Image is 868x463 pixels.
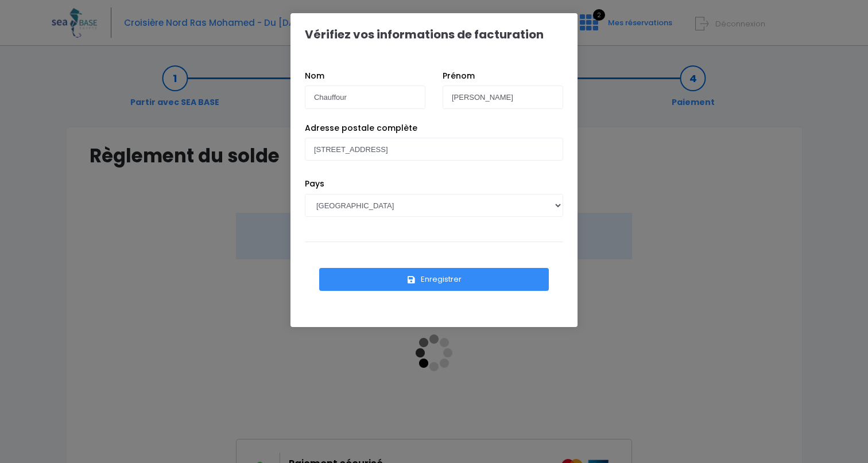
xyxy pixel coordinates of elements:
[443,70,475,82] label: Prénom
[305,122,417,134] label: Adresse postale complète
[305,70,324,82] label: Nom
[319,268,549,291] button: Enregistrer
[305,178,324,190] label: Pays
[305,28,544,41] h1: Vérifiez vos informations de facturation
